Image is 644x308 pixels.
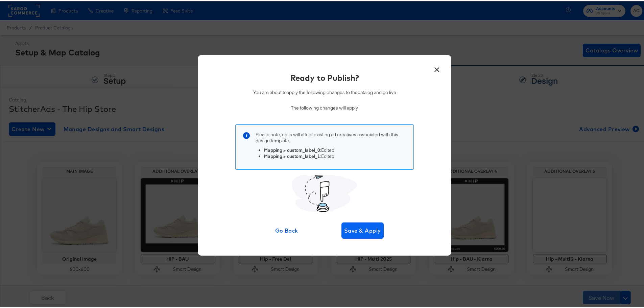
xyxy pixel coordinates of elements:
button: Save & Apply [341,221,384,237]
li: : Edited [264,152,407,158]
strong: Mapping > custom_label_1 [264,152,320,158]
li: : Edited [264,146,407,152]
p: You are about to apply the following changes to the catalog and go live [253,88,396,94]
span: Save & Apply [344,224,381,234]
div: Ready to Publish? [290,71,359,82]
p: The following changes will apply [253,103,396,110]
button: × [431,61,443,73]
span: Go Back [268,224,305,234]
strong: Mapping > custom_label_0 [264,146,320,152]
p: Please note, edits will affect existing ad creatives associated with this design template . [256,130,407,143]
button: Go Back [266,221,308,237]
